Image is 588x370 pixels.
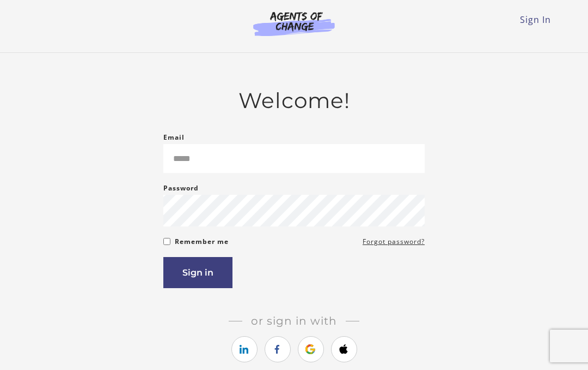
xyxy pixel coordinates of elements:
button: Sign in [163,257,232,288]
a: https://courses.thinkific.com/users/auth/apple?ss%5Breferral%5D=&ss%5Buser_return_to%5D=&ss%5Bvis... [331,336,357,362]
label: Remember me [175,235,229,248]
label: Password [163,182,199,195]
a: https://courses.thinkific.com/users/auth/google?ss%5Breferral%5D=&ss%5Buser_return_to%5D=&ss%5Bvi... [298,336,324,362]
img: Agents of Change Logo [242,11,346,36]
a: https://courses.thinkific.com/users/auth/linkedin?ss%5Breferral%5D=&ss%5Buser_return_to%5D=&ss%5B... [231,336,258,362]
a: Forgot password? [363,235,425,248]
h2: Welcome! [163,88,425,114]
a: Sign In [520,14,551,26]
span: Or sign in with [242,314,346,327]
label: Email [163,131,185,144]
a: https://courses.thinkific.com/users/auth/facebook?ss%5Breferral%5D=&ss%5Buser_return_to%5D=&ss%5B... [265,336,291,362]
